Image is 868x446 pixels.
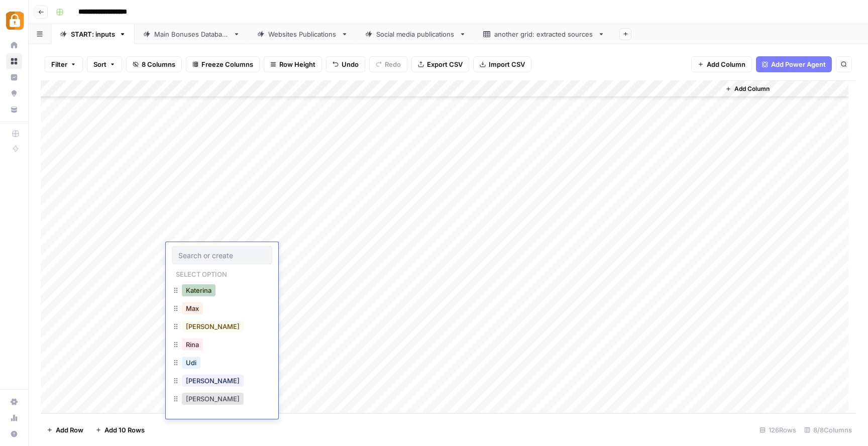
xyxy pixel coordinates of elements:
span: Add 10 Rows [104,425,145,435]
a: Usage [6,410,22,426]
span: Undo [342,59,359,69]
div: START: inputs [71,29,115,39]
a: Websites Publications [249,24,357,44]
img: Adzz Logo [6,12,24,30]
button: Workspace: Adzz [6,8,22,33]
button: Add Power Agent [756,56,832,72]
span: Add Row [56,425,83,435]
div: another grid: extracted sources [494,29,594,39]
span: Row Height [279,59,315,69]
button: Sort [87,56,122,72]
span: Add Column [734,84,770,93]
button: Help + Support [6,426,22,442]
span: Sort [93,59,106,69]
button: 8 Columns [126,56,182,72]
button: [PERSON_NAME] [182,375,244,387]
button: Filter [45,56,83,72]
span: Add Power Agent [771,59,826,69]
span: Add Column [707,59,745,69]
button: Import CSV [473,56,531,72]
div: 126 Rows [755,422,800,438]
a: Home [6,37,22,53]
div: Max [172,300,272,318]
button: Add Column [691,56,752,72]
div: Social media publications [376,29,455,39]
button: Rina [182,339,203,351]
span: Export CSV [427,59,463,69]
div: Websites Publications [268,29,337,39]
button: Add 10 Rows [89,422,151,438]
div: [PERSON_NAME] [172,318,272,337]
div: 8/8 Columns [800,422,856,438]
a: Your Data [6,101,22,118]
button: Udi [182,357,200,369]
button: [PERSON_NAME] [182,393,244,405]
div: Udi [172,355,272,373]
div: [PERSON_NAME] [172,391,272,409]
a: START: inputs [51,24,135,44]
div: [PERSON_NAME] [172,373,272,391]
button: [PERSON_NAME] [182,320,244,332]
a: Insights [6,69,22,85]
button: Max [182,302,203,314]
p: Select option [172,267,231,279]
span: Filter [51,59,67,69]
button: Katerina [182,284,215,296]
button: Row Height [264,56,322,72]
div: Main Bonuses Database [154,29,229,39]
button: Redo [369,56,407,72]
a: Main Bonuses Database [135,24,249,44]
button: Undo [326,56,365,72]
input: Search or create [178,251,266,260]
button: Freeze Columns [186,56,260,72]
a: Social media publications [357,24,475,44]
div: Mikki [172,409,272,427]
span: 8 Columns [142,59,175,69]
div: Rina [172,337,272,355]
span: Freeze Columns [201,59,253,69]
button: Add Column [721,82,774,95]
a: another grid: extracted sources [475,24,613,44]
span: Redo [385,59,401,69]
a: Settings [6,394,22,410]
button: Export CSV [411,56,469,72]
a: Opportunities [6,85,22,101]
button: Add Row [41,422,89,438]
span: Import CSV [489,59,525,69]
div: Katerina [172,282,272,300]
a: Browse [6,53,22,69]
